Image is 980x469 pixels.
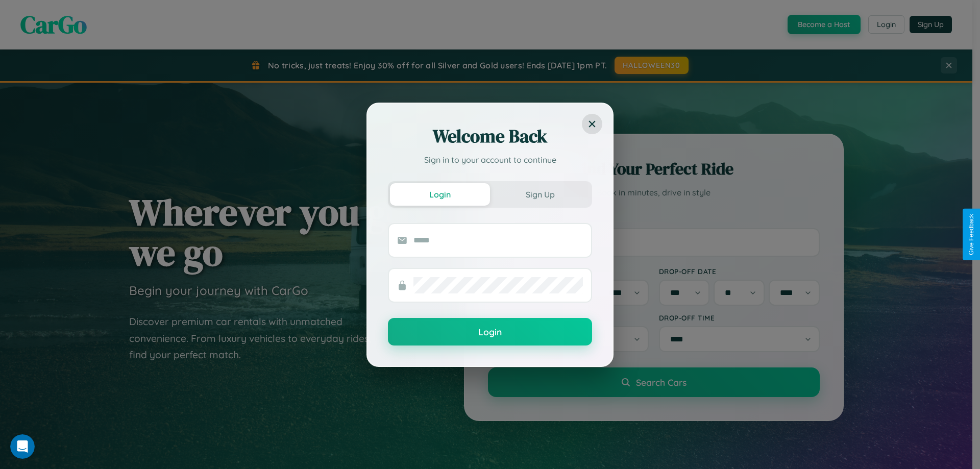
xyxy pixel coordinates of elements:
[388,318,592,345] button: Login
[388,124,592,149] h2: Welcome Back
[390,183,490,206] button: Login
[10,434,35,459] iframe: Intercom live chat
[490,183,590,206] button: Sign Up
[388,154,592,166] p: Sign in to your account to continue
[968,214,975,255] div: Give Feedback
